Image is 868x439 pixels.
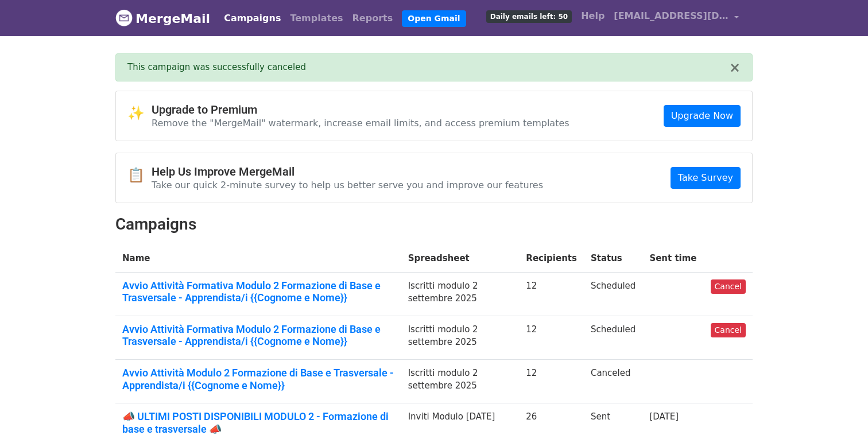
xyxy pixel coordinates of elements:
a: Templates [285,7,347,30]
button: × [729,61,741,75]
a: [DATE] [649,411,679,422]
a: Avvio Attività Modulo 2 Formazione di Base e Trasversale - Apprendista/i {{Cognome e Nome}} [122,367,394,391]
span: ✨ [127,105,152,122]
td: Iscritti modulo 2 settembre 2025 [401,359,520,403]
a: Upgrade Now [664,105,741,127]
td: Iscritti modulo 2 settembre 2025 [401,272,520,316]
h2: Campaigns [115,215,753,234]
a: Daily emails left: 50 [482,5,576,28]
span: Daily emails left: 50 [486,10,572,23]
h4: Upgrade to Premium [152,103,569,116]
th: Sent time [642,245,703,272]
th: Status [584,245,642,272]
p: Take our quick 2-minute survey to help us better serve you and improve our features [152,179,543,191]
a: Avvio Attività Formativa Modulo 2 Formazione di Base e Trasversale - Apprendista/i {{Cognome e No... [122,279,394,304]
a: Take Survey [671,167,741,189]
a: Cancel [711,279,746,294]
a: 📣 ULTIMI POSTI DISPONIBILI MODULO 2 - Formazione di base e trasversale 📣 [122,410,394,435]
td: 12 [519,272,584,316]
a: [EMAIL_ADDRESS][DOMAIN_NAME] [609,5,743,32]
th: Recipients [519,245,584,272]
td: Scheduled [584,272,642,316]
td: 12 [519,359,584,403]
span: [EMAIL_ADDRESS][DOMAIN_NAME] [614,9,728,23]
img: MergeMail logo [115,9,133,26]
a: Avvio Attività Formativa Modulo 2 Formazione di Base e Trasversale - Apprendista/i {{Cognome e No... [122,323,394,348]
span: 📋 [127,167,152,184]
p: Remove the "MergeMail" watermark, increase email limits, and access premium templates [152,117,569,129]
th: Name [115,245,401,272]
a: Campaigns [219,7,285,30]
a: Cancel [711,323,746,337]
td: Iscritti modulo 2 settembre 2025 [401,316,520,359]
td: Scheduled [584,316,642,359]
th: Spreadsheet [401,245,520,272]
a: MergeMail [115,6,210,30]
td: 12 [519,316,584,359]
div: This campaign was successfully canceled [127,61,729,74]
a: Help [576,5,609,28]
h4: Help Us Improve MergeMail [152,165,543,178]
td: Canceled [584,359,642,403]
a: Open Gmail [402,10,466,27]
a: Reports [348,7,398,30]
